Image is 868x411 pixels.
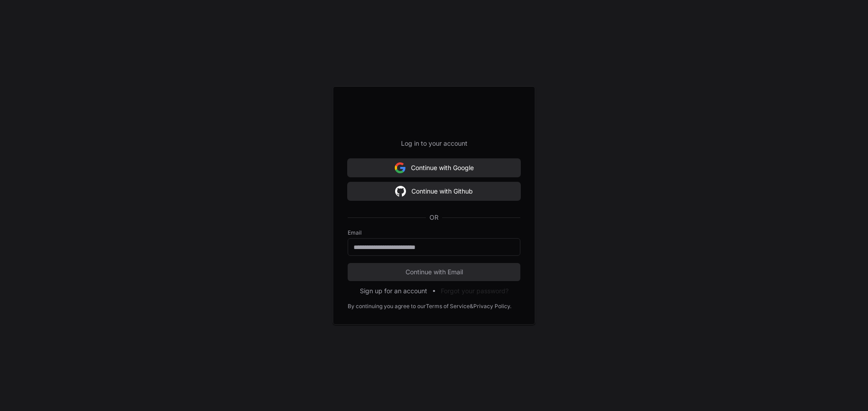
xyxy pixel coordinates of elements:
[348,229,520,236] label: Email
[473,303,511,310] a: Privacy Policy.
[348,268,520,277] span: Continue with Email
[470,303,473,310] div: &
[348,139,520,148] p: Log in to your account
[395,182,406,200] img: Sign in with google
[395,159,406,177] img: Sign in with google
[348,159,520,177] button: Continue with Google
[360,286,427,296] button: Sign up for an account
[348,303,426,310] div: By continuing you agree to our
[426,303,470,310] a: Terms of Service
[348,182,520,200] button: Continue with Github
[426,213,442,222] span: OR
[441,286,509,296] button: Forgot your password?
[348,263,520,281] button: Continue with Email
